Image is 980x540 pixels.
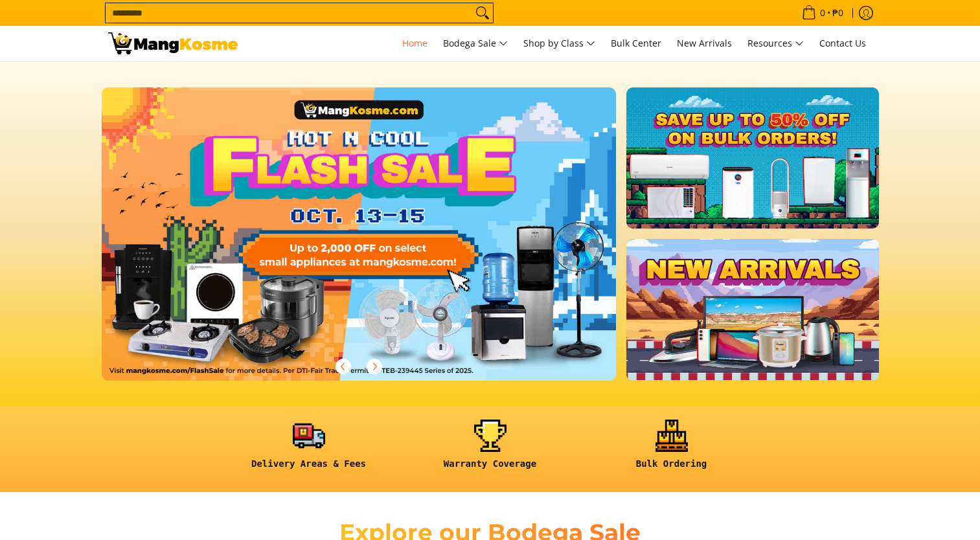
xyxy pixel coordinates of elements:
[472,3,493,23] button: Search
[677,37,732,49] span: New Arrivals
[587,420,756,480] a: <h6><strong>Bulk Ordering</strong></h6>
[396,26,434,61] a: Home
[818,8,827,17] span: 0
[830,8,845,17] span: ₱0
[402,37,427,49] span: Home
[813,26,872,61] a: Contact Us
[604,26,668,61] a: Bulk Center
[406,420,575,480] a: <h6><strong>Warranty Coverage</strong></h6>
[611,37,661,49] span: Bulk Center
[329,352,358,381] button: Previous
[523,36,595,52] span: Shop by Class
[670,26,738,61] a: New Arrivals
[360,352,389,381] button: Next
[251,26,872,61] nav: Main Menu
[819,37,866,49] span: Contact Us
[225,420,393,480] a: <h6><strong>Delivery Areas & Fees</strong></h6>
[798,6,847,20] span: •
[102,87,658,401] a: More
[443,36,508,52] span: Bodega Sale
[108,32,238,54] img: Mang Kosme: Your Home Appliances Warehouse Sale Partner!
[437,26,514,61] a: Bodega Sale
[517,26,602,61] a: Shop by Class
[741,26,810,61] a: Resources
[747,36,804,52] span: Resources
